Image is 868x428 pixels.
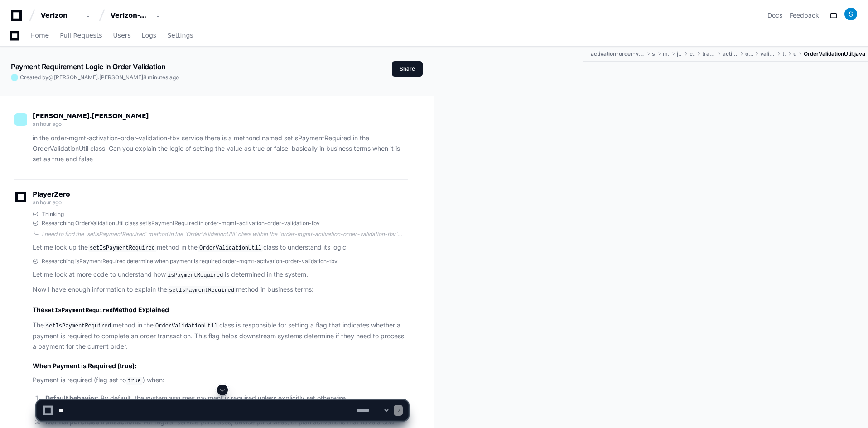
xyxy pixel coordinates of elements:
code: OrderValidationUtil [154,322,219,330]
span: util [793,50,796,58]
code: setIsPaymentRequired [167,286,236,294]
span: an hour ago [33,120,62,127]
button: Share [392,61,423,77]
p: in the order-mgmt-activation-order-validation-tbv service there is a methond named setIsPaymentRe... [33,133,408,164]
button: Verizon-Clarify-Order-Management [107,7,165,24]
div: Verizon [41,11,80,20]
span: com [690,50,695,58]
p: Now I have enough information to explain the method in business terms: [33,284,408,295]
span: 8 minutes ago [143,74,179,81]
iframe: Open customer support [839,398,863,423]
span: Users [113,33,131,38]
code: true [126,377,143,385]
div: I need to find the `setIsPaymentRequired` method in the `OrderValidationUtil` class within the `o... [42,231,408,238]
span: Pull Requests [60,33,102,38]
code: setIsPaymentRequired [44,308,113,314]
code: setIsPaymentRequired [88,244,157,252]
code: OrderValidationUtil [198,244,263,252]
span: validation [760,50,775,58]
span: Settings [167,33,193,38]
button: Feedback [790,11,819,20]
code: isPaymentRequired [166,271,225,279]
code: setIsPaymentRequired [44,322,113,330]
a: Pull Requests [60,25,102,46]
p: Let me look at more code to understand how is determined in the system. [33,269,408,280]
h3: When Payment is Required (true): [33,361,408,370]
span: activation [723,50,738,58]
span: Researching OrderValidationUtil class setIsPaymentRequired in order-mgmt-activation-order-validat... [42,220,320,227]
span: Researching isPaymentRequired determine when payment is required order-mgmt-activation-order-vali... [42,258,338,265]
span: main [663,50,670,58]
img: ACg8ocIQgiKf1DtyYseQMqQUbOvM4vDkgnDW6_cPYAcdVsygVm_QEg=s96-c [844,8,857,20]
span: Home [30,33,49,38]
span: PlayerZero [33,192,70,197]
span: java [677,50,682,58]
div: Verizon-Clarify-Order-Management [111,11,149,20]
span: Logs [142,33,156,38]
span: src [652,50,656,58]
span: activation-order-validation-tbv [591,50,645,58]
span: OrderValidationUtil.java [804,50,865,58]
p: The method in the class is responsible for setting a flag that indicates whether a payment is req... [33,320,408,351]
span: order [745,50,753,58]
a: Logs [142,25,156,46]
span: an hour ago [33,199,62,206]
p: Payment is required (flag set to ) when: [33,375,408,386]
p: Let me look up the method in the class to understand its logic. [33,242,408,253]
span: Thinking [42,211,64,218]
a: Users [113,25,131,46]
button: Verizon [37,7,95,24]
a: Home [30,25,49,46]
span: [PERSON_NAME].[PERSON_NAME] [33,112,149,120]
a: Docs [767,11,782,20]
span: tbv [782,50,786,58]
h2: The Method Explained [33,305,408,315]
span: @ [48,74,54,81]
span: Created by [20,74,179,81]
app-text-character-animate: Payment Requirement Logic in Order Validation [11,62,166,71]
a: Settings [167,25,193,46]
span: tracfone [702,50,715,58]
span: [PERSON_NAME].[PERSON_NAME] [54,74,143,81]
